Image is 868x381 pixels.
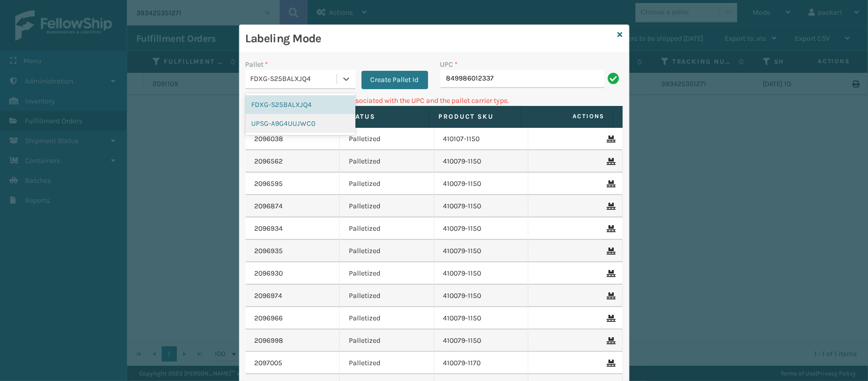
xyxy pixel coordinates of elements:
a: 2097005 [255,358,283,368]
td: 410107-1150 [434,128,529,150]
div: FDXG-S25BALXJQ4 [251,74,338,85]
a: 2096038 [255,134,284,144]
td: 410079-1150 [434,307,529,330]
a: 2096974 [255,291,283,301]
td: 410079-1150 [434,217,529,240]
a: 2096595 [255,179,283,189]
label: Product SKU [439,112,512,121]
div: FDXG-S25BALXJQ4 [246,95,355,114]
p: Can't find any fulfillment orders associated with the UPC and the pallet carrier type. [246,95,623,106]
td: Palletized [340,352,434,374]
a: 2096874 [255,201,283,211]
span: Actions [525,108,611,125]
i: Remove From Pallet [607,180,613,187]
i: Remove From Pallet [607,248,613,255]
td: Palletized [340,195,434,217]
i: Remove From Pallet [607,292,613,300]
i: Remove From Pallet [607,315,613,322]
td: 410079-1150 [434,150,529,173]
td: Palletized [340,262,434,285]
a: 2096934 [255,224,283,234]
td: Palletized [340,173,434,195]
td: Palletized [340,240,434,262]
div: UPSG-A9G4UUJWC0 [246,114,355,133]
td: 410079-1150 [434,285,529,307]
i: Remove From Pallet [607,203,613,210]
td: Palletized [340,217,434,240]
i: Remove From Pallet [607,270,613,277]
i: Remove From Pallet [607,225,613,232]
td: Palletized [340,307,434,330]
a: 2096562 [255,156,283,167]
i: Remove From Pallet [607,135,613,143]
td: 410079-1150 [434,240,529,262]
i: Remove From Pallet [607,337,613,344]
td: Palletized [340,150,434,173]
a: 2096966 [255,313,283,323]
label: Status [347,112,420,121]
a: 2096930 [255,268,283,279]
td: Palletized [340,285,434,307]
label: Pallet [246,59,268,70]
td: Palletized [340,330,434,352]
a: 2096935 [255,246,283,256]
i: Remove From Pallet [607,158,613,165]
td: 410079-1150 [434,173,529,195]
td: 410079-1170 [434,352,529,374]
i: Remove From Pallet [607,360,613,367]
a: 2096998 [255,336,284,346]
td: 410079-1150 [434,195,529,217]
label: UPC [440,59,458,70]
h3: Labeling Mode [246,31,614,46]
td: Palletized [340,128,434,150]
td: 410079-1150 [434,262,529,285]
button: Create Pallet Id [362,71,428,89]
td: 410079-1150 [434,330,529,352]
